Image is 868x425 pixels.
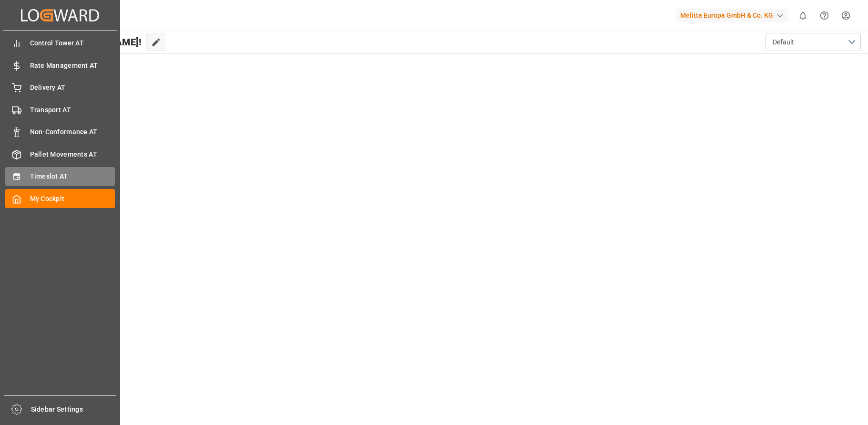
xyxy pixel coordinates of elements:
[5,167,115,186] a: Timeslot AT
[5,100,115,119] a: Transport AT
[31,404,116,414] span: Sidebar Settings
[30,38,115,48] span: Control Tower AT
[5,56,115,74] a: Rate Management AT
[773,37,794,47] span: Default
[5,123,115,141] a: Non-Conformance AT
[814,5,835,26] button: Help Center
[30,149,115,159] span: Pallet Movements AT
[792,5,814,26] button: show 0 new notifications
[30,105,115,115] span: Transport AT
[676,6,792,24] button: Melitta Europa GmbH & Co. KG
[5,145,115,163] a: Pallet Movements AT
[766,33,861,51] button: open menu
[30,171,115,181] span: Timeslot AT
[30,83,115,93] span: Delivery AT
[30,194,115,204] span: My Cockpit
[676,9,788,22] div: Melitta Europa GmbH & Co. KG
[30,61,115,71] span: Rate Management AT
[5,78,115,97] a: Delivery AT
[5,189,115,208] a: My Cockpit
[30,127,115,137] span: Non-Conformance AT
